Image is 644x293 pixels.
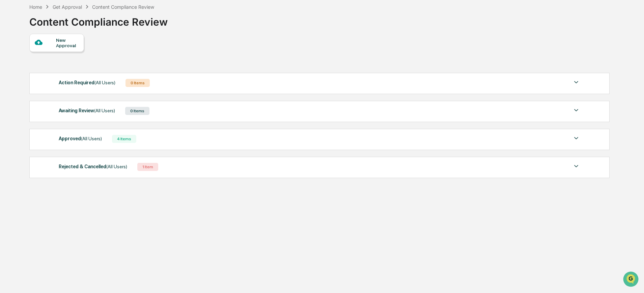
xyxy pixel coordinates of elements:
div: 🔎 [7,98,12,104]
a: 🖐️Preclearance [4,82,46,94]
span: (All Users) [94,80,115,85]
span: Data Lookup [13,98,43,105]
span: (All Users) [94,108,115,113]
p: How can we help? [7,14,123,25]
span: Pylon [67,114,82,119]
div: Action Required [59,78,115,87]
div: 0 Items [125,79,150,87]
div: 0 Items [125,107,149,115]
img: caret [572,162,580,170]
span: Attestations [56,85,84,92]
div: Start new chat [23,52,111,58]
span: Preclearance [13,85,44,92]
div: New Approval [56,37,79,48]
img: 1746055101610-c473b297-6a78-478c-a979-82029cc54cd1 [7,52,19,64]
div: Content Compliance Review [92,4,154,10]
div: We're available if you need us! [23,58,85,64]
iframe: Open customer support [622,271,641,289]
div: Home [29,4,42,10]
img: caret [572,78,580,86]
img: caret [572,106,580,114]
div: Approved [59,134,102,143]
div: Rejected & Cancelled [59,162,127,171]
a: Powered byPylon [48,114,82,119]
div: 🖐️ [7,86,12,91]
a: 🗄️Attestations [46,82,86,94]
span: (All Users) [106,164,127,169]
div: Content Compliance Review [29,10,168,28]
div: 🗄️ [49,86,54,91]
a: 🔎Data Lookup [4,95,45,107]
div: 4 Items [112,135,136,143]
div: Awaiting Review [59,106,115,115]
span: (All Users) [81,136,102,141]
button: Start new chat [115,54,123,62]
img: caret [572,134,580,142]
div: Get Approval [53,4,82,10]
div: 1 Item [137,163,158,171]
